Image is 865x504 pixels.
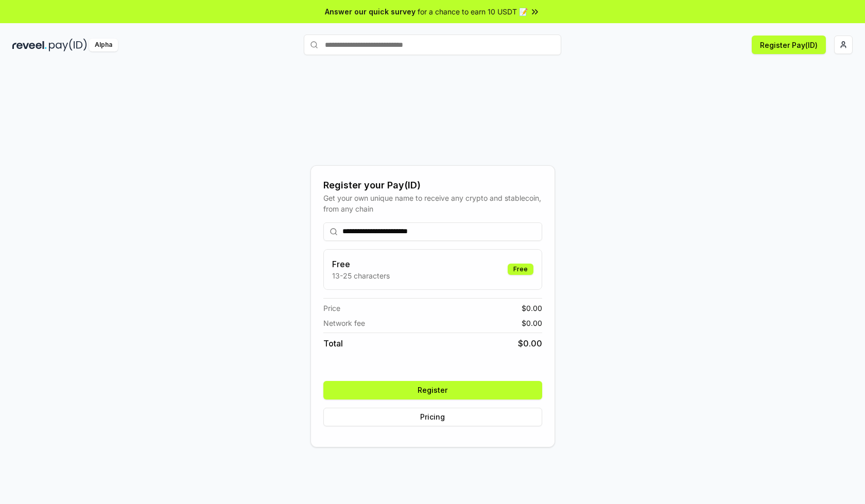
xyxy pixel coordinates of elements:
span: $ 0.00 [518,337,542,350]
img: pay_id [49,39,87,51]
span: Answer our quick survey [325,6,416,17]
span: Price [323,303,340,314]
span: Network fee [323,318,365,328]
div: Register your Pay(ID) [323,178,542,193]
span: $ 0.00 [522,303,542,314]
span: $ 0.00 [522,318,542,328]
p: 13-25 characters [332,270,390,281]
div: Alpha [89,39,118,51]
div: Get your own unique name to receive any crypto and stablecoin, from any chain [323,193,542,214]
button: Register [323,381,542,399]
h3: Free [332,258,390,270]
button: Pricing [323,408,542,426]
span: for a chance to earn 10 USDT 📝 [418,6,528,17]
img: reveel_dark [12,39,47,51]
span: Total [323,337,343,350]
button: Register Pay(ID) [752,36,826,54]
div: Free [508,264,533,275]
